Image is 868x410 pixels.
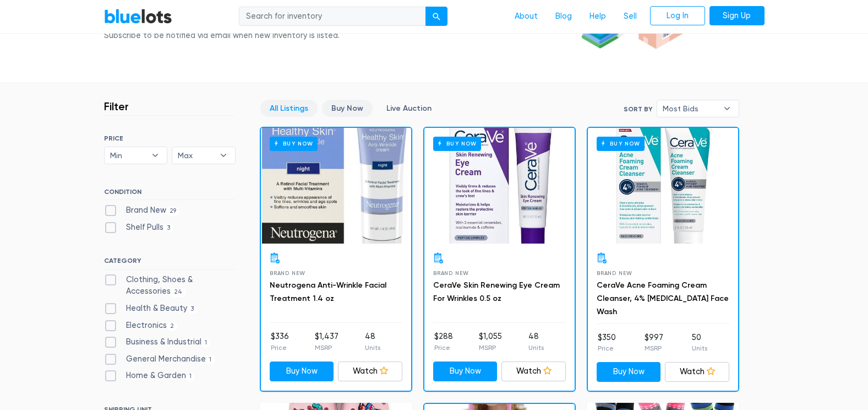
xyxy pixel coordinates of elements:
a: About [506,6,547,27]
span: 3 [163,224,174,233]
a: Buy Now [270,362,334,381]
h6: CONDITION [104,188,236,200]
a: Buy Now [261,128,411,244]
label: Health & Beauty [104,303,198,315]
b: ▾ [716,100,739,117]
a: BlueLots [104,8,172,24]
span: 3 [187,305,198,314]
p: Price [598,343,616,353]
h3: Filter [104,100,129,113]
label: Clothing, Shoes & Accessories [104,274,236,298]
span: Most Bids [663,100,718,117]
a: Live Auction [377,100,441,117]
li: 48 [365,331,380,353]
a: CeraVe Skin Renewing Eye Cream For Wrinkles 0.5 oz [433,280,560,303]
b: ▾ [144,147,167,164]
li: 48 [528,331,544,353]
li: $336 [271,331,289,353]
span: 1 [186,373,195,381]
label: Business & Industrial [104,336,211,348]
h6: PRICE [104,134,236,142]
span: 29 [166,207,180,215]
a: CeraVe Acne Foaming Cream Cleanser, 4% [MEDICAL_DATA] Face Wash [597,280,729,316]
li: $1,437 [315,331,339,353]
span: 24 [171,288,186,297]
b: ▾ [212,147,235,164]
span: Brand New [597,270,632,276]
p: Price [271,343,289,353]
label: General Merchandise [104,353,215,365]
label: Sort By [624,104,652,114]
span: Min [110,147,146,164]
p: Price [434,343,453,353]
a: Watch [501,362,566,381]
p: Units [692,343,707,353]
p: MSRP [479,343,502,353]
label: Home & Garden [104,370,195,382]
h6: Buy Now [433,137,481,150]
span: Brand New [433,270,469,276]
a: Watch [338,362,402,381]
h6: Buy Now [270,137,318,150]
div: Subscribe to be notified via email when new inventory is listed. [104,30,343,42]
a: Blog [547,6,581,27]
a: Log In [650,6,705,26]
li: $1,055 [479,331,502,353]
span: Max [178,147,214,164]
li: $997 [645,332,663,354]
a: Buy Now [433,362,498,381]
h6: Buy Now [597,137,645,150]
li: $288 [434,331,453,353]
a: Neutrogena Anti-Wrinkle Facial Treatment 1.4 oz [270,280,386,303]
label: Brand New [104,204,180,217]
a: Buy Now [588,128,738,244]
p: Units [365,343,380,353]
a: Help [581,6,615,27]
span: 2 [167,322,178,331]
a: All Listings [260,100,318,117]
span: Brand New [270,270,305,276]
a: Buy Now [322,100,373,117]
p: Units [528,343,544,353]
span: 1 [206,355,215,364]
li: 50 [692,332,707,354]
a: Sign Up [709,6,765,26]
h6: CATEGORY [104,257,236,269]
p: MSRP [315,343,339,353]
a: Buy Now [424,128,575,244]
label: Electronics [104,320,178,332]
label: Shelf Pulls [104,222,174,234]
a: Buy Now [597,362,661,382]
p: MSRP [645,343,663,353]
span: 1 [201,338,211,347]
a: Watch [665,362,729,382]
input: Search for inventory [239,7,426,26]
a: Sell [615,6,646,27]
li: $350 [598,332,616,354]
